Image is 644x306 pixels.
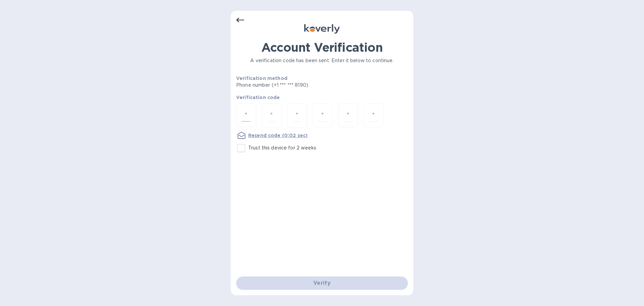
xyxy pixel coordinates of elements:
[236,57,408,64] p: A verification code has been sent. Enter it below to continue.
[236,94,408,101] p: Verification code
[236,40,408,54] h1: Account Verification
[248,144,316,151] p: Trust this device for 2 weeks
[248,133,308,138] u: Resend code (0:02 sec)
[236,82,360,89] p: Phone number (+1 *** *** 8190)
[236,76,287,81] b: Verification method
